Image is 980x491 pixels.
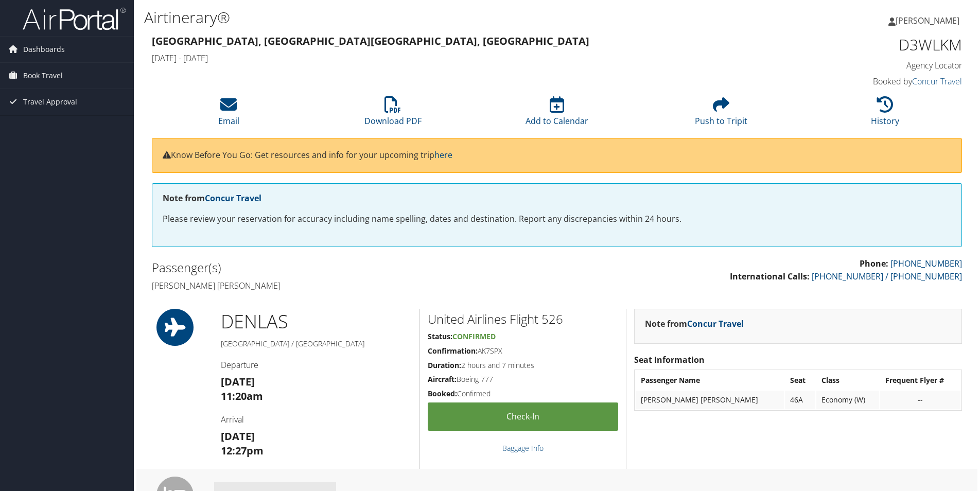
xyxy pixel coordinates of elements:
a: Baggage Info [502,443,544,453]
strong: Note from [645,318,744,329]
th: Seat [785,371,815,390]
p: Know Before You Go: Get resources and info for your upcoming trip [163,149,951,162]
h4: [PERSON_NAME] [PERSON_NAME] [152,280,549,291]
th: Passenger Name [636,371,784,390]
strong: [DATE] [221,429,255,443]
h5: Boeing 777 [428,374,618,384]
a: [PHONE_NUMBER] [890,258,962,269]
strong: Phone: [860,258,888,269]
span: Book Travel [23,63,63,89]
a: Check-in [428,402,618,431]
a: Download PDF [364,102,422,127]
h5: Confirmed [428,389,618,399]
strong: Duration: [428,360,461,370]
h4: Agency Locator [771,60,962,71]
td: Economy (W) [816,391,879,409]
span: [PERSON_NAME] [896,15,959,26]
a: Push to Tripit [695,102,747,127]
span: Dashboards [23,37,65,62]
h2: Passenger(s) [152,259,549,276]
a: [PERSON_NAME] [888,5,970,36]
span: Confirmed [452,331,496,341]
a: History [871,102,899,127]
h4: [DATE] - [DATE] [152,52,756,64]
img: airportal-logo.png [23,7,126,31]
span: Travel Approval [23,89,77,115]
h1: D3WLKM [771,34,962,56]
h2: United Airlines Flight 526 [428,310,618,328]
a: Email [218,102,239,127]
h5: [GEOGRAPHIC_DATA] / [GEOGRAPHIC_DATA] [221,339,412,349]
td: [PERSON_NAME] [PERSON_NAME] [636,391,784,409]
h4: Booked by [771,76,962,87]
p: Please review your reservation for accuracy including name spelling, dates and destination. Repor... [163,213,951,226]
a: Concur Travel [205,192,261,204]
th: Frequent Flyer # [880,371,960,390]
strong: Status: [428,331,452,341]
a: Concur Travel [687,318,744,329]
strong: Note from [163,192,261,204]
strong: [DATE] [221,375,255,389]
a: [PHONE_NUMBER] / [PHONE_NUMBER] [812,271,962,282]
h5: AK7SPX [428,346,618,356]
strong: 12:27pm [221,444,264,458]
h4: Departure [221,359,412,371]
a: Add to Calendar [526,102,588,127]
strong: Aircraft: [428,374,457,384]
strong: Confirmation: [428,346,478,356]
a: here [434,149,452,161]
h1: Airtinerary® [144,7,694,28]
td: 46A [785,391,815,409]
th: Class [816,371,879,390]
strong: [GEOGRAPHIC_DATA], [GEOGRAPHIC_DATA] [GEOGRAPHIC_DATA], [GEOGRAPHIC_DATA] [152,34,589,48]
h1: DEN LAS [221,309,412,335]
strong: Booked: [428,389,457,398]
strong: International Calls: [730,271,810,282]
h4: Arrival [221,414,412,425]
strong: Seat Information [634,354,705,365]
div: -- [885,395,955,405]
strong: 11:20am [221,389,263,403]
h5: 2 hours and 7 minutes [428,360,618,371]
a: Concur Travel [912,76,962,87]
